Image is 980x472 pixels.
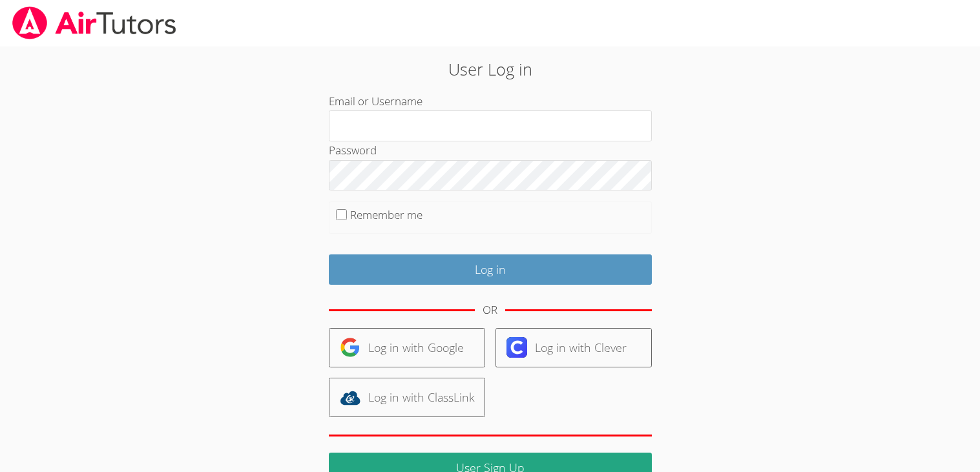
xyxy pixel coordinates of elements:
label: Email or Username [329,94,422,108]
img: clever-logo-6eab21bc6e7a338710f1a6ff85c0baf02591cd810cc4098c63d3a4b26e2feb20.svg [506,337,527,358]
label: Remember me [350,207,422,222]
img: google-logo-50288ca7cdecda66e5e0955fdab243c47b7ad437acaf1139b6f446037453330a.svg [340,337,360,358]
a: Log in with Clever [495,328,652,367]
input: Log in [329,254,652,285]
img: classlink-logo-d6bb404cc1216ec64c9a2012d9dc4662098be43eaf13dc465df04b49fa7ab582.svg [340,387,360,408]
a: Log in with ClassLink [329,378,485,417]
label: Password [329,143,377,158]
a: Log in with Google [329,328,485,367]
div: OR [483,301,497,320]
h2: User Log in [225,57,755,81]
img: airtutors_banner-c4298cdbf04f3fff15de1276eac7730deb9818008684d7c2e4769d2f7ddbe033.png [11,6,178,39]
